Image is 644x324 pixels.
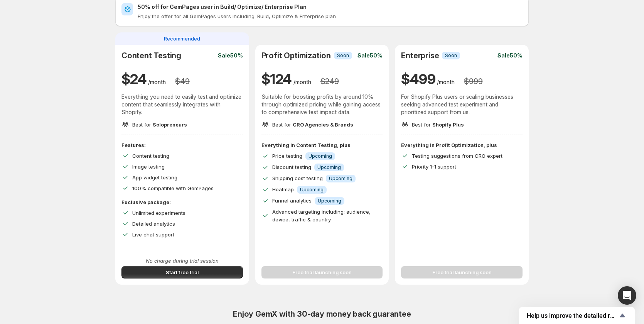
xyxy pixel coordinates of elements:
p: Everything in Content Testing, plus [261,141,383,149]
span: Content testing [132,153,169,159]
h1: $ 124 [261,70,292,88]
p: Sale 50% [357,52,383,59]
h2: Enjoy GemX with 30-day money back guarantee [115,309,529,319]
h3: $ 999 [464,77,482,86]
span: Soon [337,52,349,59]
p: Suitable for boosting profits by around 10% through optimized pricing while gaining access to com... [261,93,383,116]
span: Upcoming [309,153,332,159]
span: Unlimited experiments [132,210,185,216]
p: Sale 50% [218,52,243,59]
span: Priority 1-1 support [412,164,456,170]
p: Everything you need to easily test and optimize content that seamlessly integrates with Shopify. [121,93,243,116]
button: Show survey - Help us improve the detailed report for A/B campaigns [527,311,627,320]
p: Enjoy the offer for all GemPages users including: Build, Optimize & Enterprise plan [138,12,523,20]
p: Best for [132,121,187,128]
h1: $ 499 [401,70,435,88]
span: Recommended [164,35,200,42]
span: CRO Agencies & Brands [293,121,353,128]
span: Help us improve the detailed report for A/B campaigns [527,312,618,319]
span: 100% compatible with GemPages [132,185,214,191]
span: Image testing [132,164,165,170]
span: Upcoming [329,175,352,182]
p: No charge during trial session [121,257,243,265]
p: Best for [272,121,353,128]
p: Sale 50% [497,52,523,59]
h2: Enterprise [401,51,439,60]
p: Exclusive package: [121,198,243,206]
div: Open Intercom Messenger [618,286,636,305]
span: Upcoming [318,198,341,204]
span: Shipping cost testing [272,175,323,181]
p: Best for [412,121,464,128]
button: Start free trial [121,266,243,278]
p: /month [293,78,311,86]
span: Heatmap [272,186,294,192]
p: For Shopify Plus users or scaling businesses seeking advanced test experiment and prioritized sup... [401,93,523,116]
span: App widget testing [132,174,177,181]
span: Soon [445,52,457,59]
p: Features: [121,141,243,149]
span: Detailed analytics [132,221,175,227]
h3: $ 49 [175,77,189,86]
span: Testing suggestions from CRO expert [412,153,502,159]
span: Live chat support [132,231,174,238]
span: Start free trial [166,268,199,276]
p: /month [437,78,455,86]
h1: $ 24 [121,70,147,88]
span: Upcoming [317,164,341,170]
h3: $ 249 [320,77,339,86]
span: Upcoming [300,187,324,193]
span: Price testing [272,153,302,159]
span: Discount testing [272,164,311,170]
h2: Content Testing [121,51,181,60]
span: Advanced targeting including: audience, device, traffic & country [272,209,371,223]
span: Solopreneurs [153,121,187,128]
h2: Profit Optimization [261,51,331,60]
h2: 50% off for GemPages user in Build/ Optimize/ Enterprise Plan [138,3,523,11]
span: Shopify Plus [432,121,464,128]
span: Funnel analytics [272,197,312,204]
p: /month [148,78,166,86]
p: Everything in Profit Optimization, plus [401,141,523,149]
